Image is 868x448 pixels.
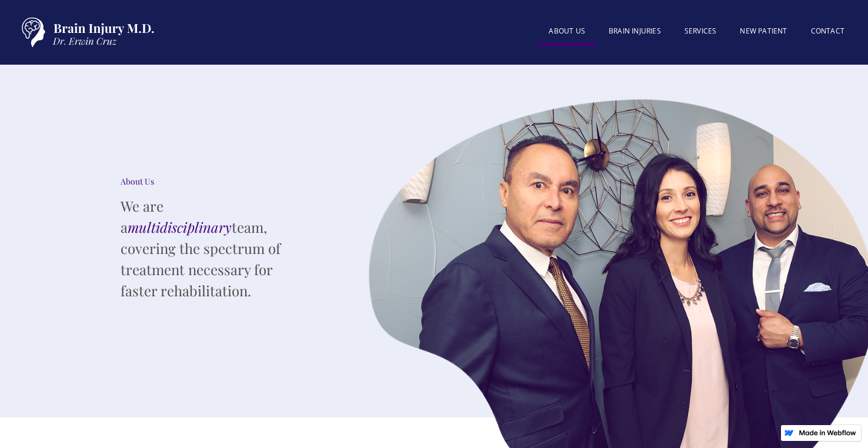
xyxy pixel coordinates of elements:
a: Contact [799,19,856,43]
div: About Us [121,176,297,188]
p: We are a team, covering the spectrum of treatment necessary for faster rehabilitation. [121,195,297,301]
a: BRAIN INJURIES [597,19,673,43]
a: New patient [728,19,799,43]
img: Made in Webflow [799,430,856,436]
a: SERVICES [673,19,729,43]
a: About US [537,19,597,46]
a: home [12,12,159,53]
em: multidisciplinary [128,218,232,236]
